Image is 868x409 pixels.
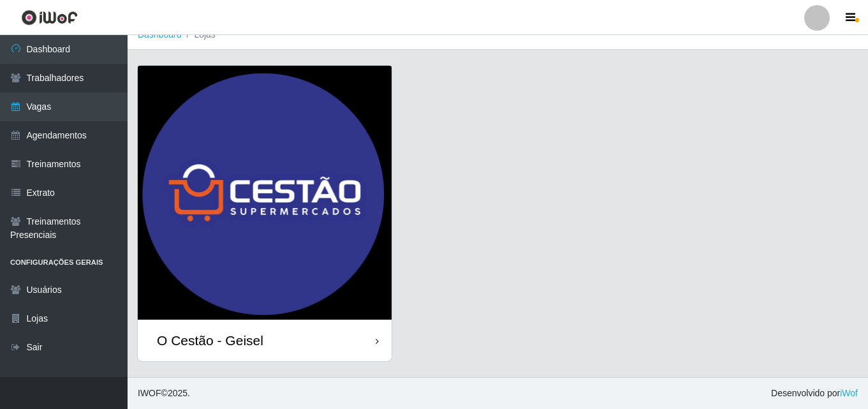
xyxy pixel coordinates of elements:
[771,387,858,400] span: Desenvolvido por
[840,388,858,398] a: iWof
[157,332,263,348] div: O Cestão - Geisel
[128,20,868,50] nav: breadcrumb
[138,388,161,398] span: IWOF
[138,66,392,361] a: O Cestão - Geisel
[21,10,78,26] img: CoreUI Logo
[138,387,190,400] span: © 2025 .
[138,66,392,320] img: cardImg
